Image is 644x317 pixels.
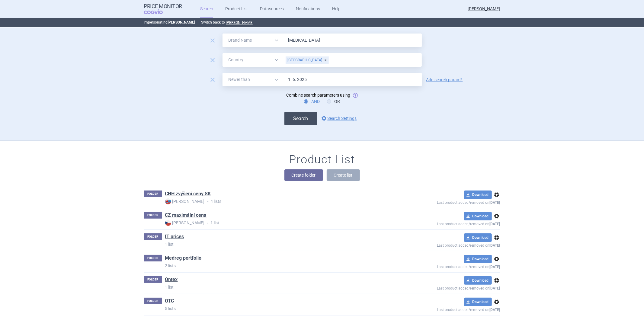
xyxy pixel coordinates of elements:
a: CZ maximální cena [165,212,207,219]
strong: [PERSON_NAME] [165,198,205,204]
img: SK [165,198,171,204]
p: 1 list [165,241,393,247]
p: FOLDER [144,233,162,240]
p: 1 list [165,284,393,290]
p: Last product added/removed on [393,285,500,290]
button: Search [284,112,317,125]
div: [GEOGRAPHIC_DATA] [286,56,329,64]
button: Download [464,212,492,220]
i: • [205,199,211,205]
label: AND [304,98,320,104]
a: CNH zvýšení ceny SK [165,191,211,197]
button: Download [464,191,492,199]
button: Create folder [284,169,323,181]
button: Download [464,298,492,306]
strong: [DATE] [490,308,500,312]
strong: [PERSON_NAME] [165,220,205,226]
button: Download [464,276,492,285]
label: OR [327,98,340,104]
p: 4 lists [165,198,393,205]
img: CZ [165,220,171,226]
p: FOLDER [144,276,162,283]
p: Last product added/removed on [393,242,500,248]
span: COGVIO [144,9,171,14]
p: FOLDER [144,212,162,219]
p: 2 lists [165,263,393,269]
h1: CZ maximální cena [165,212,207,220]
a: Search Settings [320,115,357,122]
a: Price MonitorCOGVIO [144,3,182,15]
span: Combine search parameters using [287,93,351,98]
i: • [205,220,211,226]
button: Download [464,255,492,263]
h1: IT prices [165,233,184,241]
p: Last product added/removed on [393,220,500,226]
a: Medreg portfolio [165,255,202,261]
a: Ontex [165,276,178,283]
h1: Ontex [165,276,178,284]
strong: [DATE] [490,222,500,226]
p: Last product added/removed on [393,199,500,205]
p: 1 list [165,220,393,226]
p: FOLDER [144,255,162,261]
h1: Medreg portfolio [165,255,202,263]
p: FOLDER [144,191,162,197]
a: Add search param? [426,78,463,82]
strong: [DATE] [490,243,500,248]
a: OTC [165,298,174,304]
p: Last product added/removed on [393,306,500,312]
strong: [DATE] [490,200,500,205]
p: 5 lists [165,306,393,312]
strong: [DATE] [490,265,500,269]
p: FOLDER [144,298,162,304]
h1: Product List [289,153,355,167]
strong: Price Monitor [144,3,182,9]
strong: [DATE] [490,286,500,290]
button: [PERSON_NAME] [226,20,254,25]
a: IT prices [165,233,184,240]
p: Last product added/removed on [393,263,500,269]
strong: [PERSON_NAME] [168,20,195,24]
h1: OTC [165,298,174,306]
button: Download [464,233,492,242]
button: Create list [327,169,360,181]
h1: CNH zvýšení ceny SK [165,191,211,198]
p: Impersonating Switch back to [144,18,500,27]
